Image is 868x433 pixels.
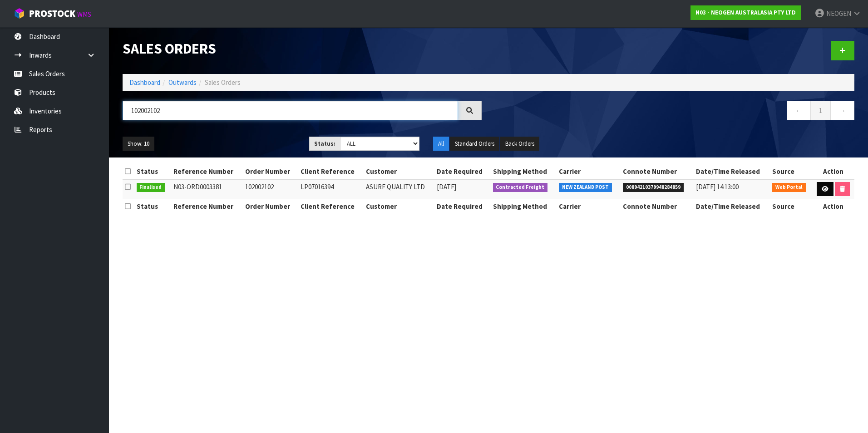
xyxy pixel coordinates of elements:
span: ProStock [29,8,75,20]
th: Order Number [243,199,298,213]
span: NEW ZEALAND POST [559,183,612,192]
th: Source [770,199,812,213]
span: NEOGEN [826,9,851,18]
th: Order Number [243,164,298,179]
td: 102002102 [243,179,298,199]
span: Sales Orders [205,78,241,87]
th: Customer [364,164,434,179]
th: Connote Number [621,199,693,213]
th: Connote Number [621,164,693,179]
th: Date Required [434,199,491,213]
th: Carrier [557,164,621,179]
th: Carrier [557,199,621,213]
small: WMS [77,10,91,19]
a: → [830,101,854,120]
th: Status [134,164,171,179]
td: N03-ORD0003381 [171,179,243,199]
span: [DATE] 14:13:00 [696,182,739,191]
button: Back Orders [500,137,539,151]
th: Reference Number [171,199,243,213]
nav: Page navigation [495,101,854,123]
th: Action [812,199,854,213]
td: ASURE QUALITY LTD [364,179,434,199]
td: LP07016394 [298,179,364,199]
th: Shipping Method [491,199,557,213]
th: Action [812,164,854,179]
a: Dashboard [129,78,160,87]
img: cube-alt.png [14,8,25,19]
th: Source [770,164,812,179]
th: Date/Time Released [694,164,770,179]
th: Client Reference [298,199,364,213]
button: Standard Orders [450,137,499,151]
th: Client Reference [298,164,364,179]
th: Customer [364,199,434,213]
a: 1 [810,101,831,120]
th: Date/Time Released [694,199,770,213]
th: Status [134,199,171,213]
span: [DATE] [437,182,456,191]
span: Web Portal [772,183,806,192]
strong: N03 - NEOGEN AUSTRALASIA PTY LTD [695,9,796,16]
strong: Status: [314,140,335,148]
th: Date Required [434,164,491,179]
span: Finalised [137,183,165,192]
span: Contracted Freight [493,183,548,192]
h1: Sales Orders [123,41,482,57]
button: Show: 10 [123,137,154,151]
a: ← [787,101,811,120]
th: Shipping Method [491,164,557,179]
a: Outwards [168,78,197,87]
span: 00894210379948284859 [623,183,684,192]
th: Reference Number [171,164,243,179]
button: All [433,137,449,151]
input: Search sales orders [123,101,458,120]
